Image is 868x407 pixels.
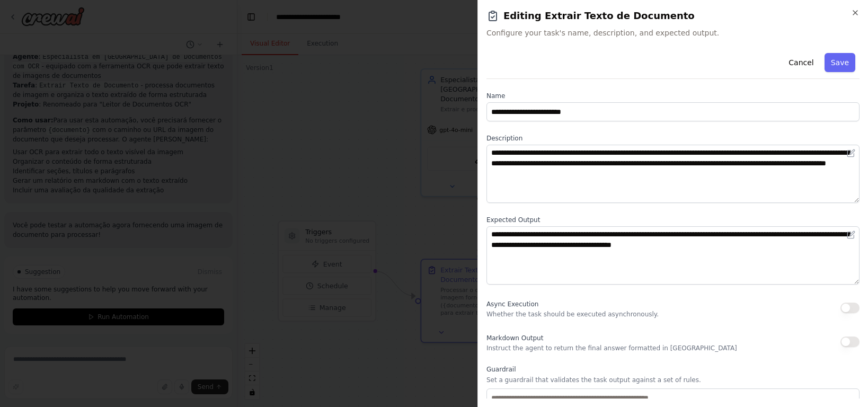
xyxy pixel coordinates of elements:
button: Open in editor [845,147,857,160]
button: Cancel [782,53,820,72]
span: Markdown Output [486,334,543,342]
p: Instruct the agent to return the final answer formatted in [GEOGRAPHIC_DATA] [486,344,737,352]
p: Set a guardrail that validates the task output against a set of rules. [486,376,860,384]
label: Guardrail [486,365,860,374]
button: Save [825,53,855,72]
span: Configure your task's name, description, and expected output. [486,28,860,38]
label: Name [486,92,860,100]
p: Whether the task should be executed asynchronously. [486,310,659,318]
label: Description [486,134,860,143]
h2: Editing Extrair Texto de Documento [486,8,860,23]
span: Async Execution [486,300,538,308]
label: Expected Output [486,216,860,224]
button: Open in editor [845,228,857,241]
